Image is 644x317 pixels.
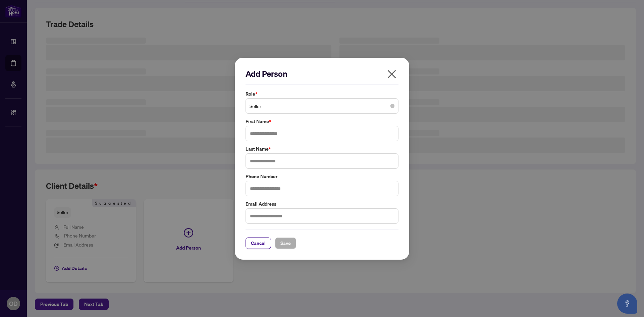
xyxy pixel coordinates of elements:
[275,237,296,249] button: Save
[251,237,266,248] span: Cancel
[386,69,397,80] span: close
[246,68,398,79] h2: Add Person
[246,200,398,207] label: Email Address
[390,104,394,108] span: close-circle
[246,237,271,249] button: Cancel
[246,172,398,180] label: Phone Number
[250,100,394,112] span: Seller
[246,118,398,125] label: First Name
[246,145,398,153] label: Last Name
[617,294,637,314] button: Open asap
[246,90,398,98] label: Role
